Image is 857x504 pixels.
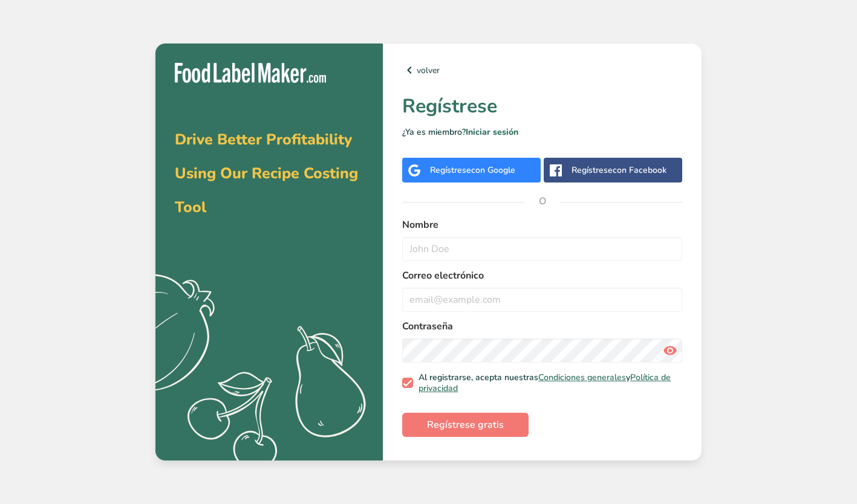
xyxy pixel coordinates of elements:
[538,372,626,383] a: Condiciones generales
[402,319,682,334] label: Contraseña
[613,164,666,176] span: con Facebook
[402,92,682,121] h1: Regístrese
[402,288,682,312] input: email@example.com
[419,372,671,394] a: Política de privacidad
[402,218,682,232] label: Nombre
[175,129,358,218] span: Drive Better Profitability Using Our Recipe Costing Tool
[572,164,666,176] div: Regístrese
[402,268,682,283] label: Correo electrónico
[402,413,529,437] button: Regístrese gratis
[175,63,326,83] img: Food Label Maker
[402,63,682,77] a: volver
[466,126,518,138] a: Iniciar sesión
[402,237,682,261] input: John Doe
[430,164,515,176] div: Regístrese
[471,164,515,176] span: con Google
[402,126,682,138] p: ¿Ya es miembro?
[524,183,561,219] span: O
[413,372,678,393] span: Al registrarse, acepta nuestras y
[427,418,504,432] span: Regístrese gratis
